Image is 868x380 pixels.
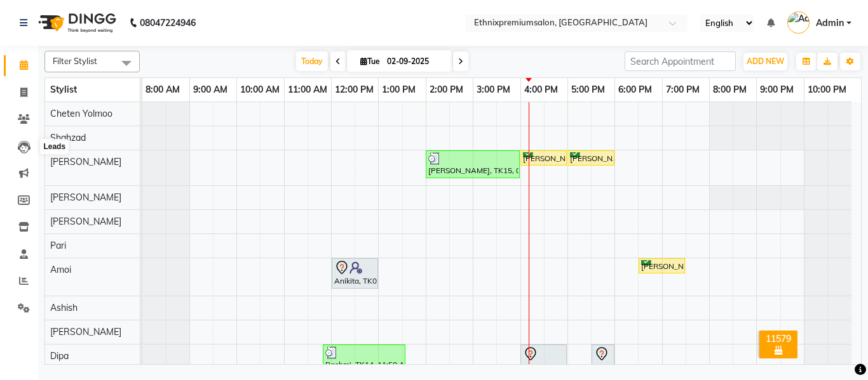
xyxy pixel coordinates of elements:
b: 08047224946 [140,5,196,41]
a: 8:00 PM [710,81,750,99]
a: 9:00 PM [757,81,797,99]
a: 11:00 AM [285,81,330,99]
span: [PERSON_NAME] [50,216,121,227]
span: Ashish [50,302,78,313]
a: 6:00 PM [615,81,655,99]
div: Rashmi, TK14, 11:50 AM-01:35 PM, Threading - Eye Brows,Express Wash - Women Repair Wash,Haircut -... [324,346,404,370]
div: [PERSON_NAME], TK17, 04:00 PM-05:00 PM, Haircut - Premier Men Hair Cut [522,152,566,164]
div: [PERSON_NAME], TK17, 05:00 PM-06:00 PM, Haircut - Premier Men Hair Cut [569,152,613,164]
div: Leads [40,139,69,154]
a: 3:00 PM [473,81,513,99]
span: Dipa [50,350,69,362]
input: Search Appointment [625,51,736,71]
a: 2:00 PM [426,81,466,99]
a: 9:00 AM [190,81,231,99]
div: [PERSON_NAME], TK02, 04:00 PM-05:00 PM, Haircut - Premier Women Hair Cut [522,346,566,373]
a: 1:00 PM [379,81,419,99]
a: 10:00 AM [237,81,283,99]
a: 10:00 PM [804,81,850,99]
img: logo [32,5,119,41]
div: [PERSON_NAME], TK11, 05:30 PM-06:00 PM, Hair Therapies - Organic Treatment [593,346,613,373]
span: Pari [50,240,66,251]
span: Shahzad [50,132,86,143]
span: ADD NEW [747,56,784,66]
a: 4:00 PM [521,81,561,99]
input: 2025-09-02 [383,52,447,71]
div: 11579 [762,333,795,344]
div: [PERSON_NAME], TK07, 06:30 PM-07:30 PM, Nail Extension - Gel Polish Removal([DEMOGRAPHIC_DATA]) [640,260,684,272]
div: [PERSON_NAME], TK15, 02:00 PM-04:00 PM, Haircut - Premier Women Hair Cut,Hair Colour - Root Touch... [427,152,519,176]
span: [PERSON_NAME] [50,192,121,203]
a: 12:00 PM [332,81,377,99]
a: 7:00 PM [663,81,703,99]
span: Amoi [50,264,71,275]
a: 5:00 PM [568,81,608,99]
span: Tue [357,56,383,66]
button: ADD NEW [743,53,787,70]
span: Today [296,51,328,71]
span: [PERSON_NAME] [50,156,121,167]
a: 8:00 AM [142,81,183,99]
div: Anikita, TK04, 12:00 PM-01:00 PM, Nail Extension - Gel Polish Removal([DEMOGRAPHIC_DATA]) [333,260,377,287]
span: Cheten Yolmoo [50,108,112,119]
span: Admin [816,16,844,30]
span: Filter Stylist [53,56,97,66]
span: Stylist [50,84,77,95]
img: Admin [787,11,810,34]
span: [PERSON_NAME] [50,326,121,337]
